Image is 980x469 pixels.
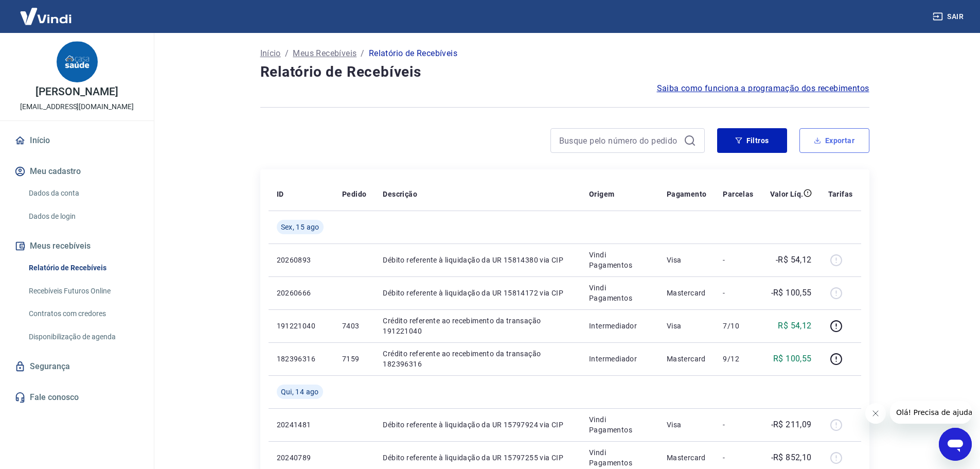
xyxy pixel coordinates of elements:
p: Intermediador [589,321,650,331]
p: Vindi Pagamentos [589,283,650,303]
p: 20241481 [277,420,326,430]
p: 7159 [342,354,366,364]
button: Meu cadastro [12,160,141,183]
p: 20260666 [277,288,326,298]
p: 191221040 [277,321,326,331]
p: - [723,288,753,298]
p: Crédito referente ao recebimento da transação 182396316 [383,349,573,369]
p: [EMAIL_ADDRESS][DOMAIN_NAME] [20,101,134,112]
a: Saiba como funciona a programação dos recebimentos [657,82,869,95]
p: R$ 54,12 [778,320,811,332]
span: Olá! Precisa de ajuda? [6,7,86,15]
button: Filtros [717,128,787,153]
p: Débito referente à liquidação da UR 15797924 via CIP [383,420,573,430]
p: - [723,420,753,430]
p: 9/12 [723,354,753,364]
p: ID [277,189,284,199]
a: Segurança [12,355,141,378]
p: Descrição [383,189,417,199]
input: Busque pelo número do pedido [559,133,680,148]
img: Vindi [12,1,79,32]
a: Fale conosco [12,386,141,409]
p: / [285,47,289,60]
p: Pagamento [667,189,707,199]
p: [PERSON_NAME] [35,86,118,97]
p: Vindi Pagamentos [589,250,650,270]
span: Sex, 15 ago [281,222,319,232]
p: Crédito referente ao recebimento da transação 191221040 [383,316,573,336]
button: Exportar [799,128,869,153]
a: Relatório de Recebíveis [25,257,141,279]
span: Qui, 14 ago [281,387,319,397]
a: Recebíveis Futuros Online [25,281,141,302]
a: Início [12,129,141,152]
a: Início [260,47,281,60]
p: -R$ 852,10 [771,451,812,464]
p: Débito referente à liquidação da UR 15797255 via CIP [383,453,573,463]
a: Meus Recebíveis [293,47,357,60]
p: Visa [667,255,707,265]
p: Tarifas [828,189,853,199]
p: Débito referente à liquidação da UR 15814380 via CIP [383,255,573,265]
p: Visa [667,321,707,331]
p: / [361,47,364,60]
a: Dados de login [25,206,141,227]
p: Valor Líq. [770,189,804,199]
p: - [723,255,753,265]
p: 7/10 [723,321,753,331]
img: 76bee8aa-0cdf-4994-adef-68cb94c950f4.jpeg [57,41,98,82]
p: -R$ 54,12 [776,254,812,266]
p: 7403 [342,321,366,331]
p: Relatório de Recebíveis [369,47,457,60]
iframe: Mensagem da empresa [890,401,972,424]
p: 182396316 [277,354,326,364]
p: Intermediador [589,354,650,364]
p: Pedido [342,189,366,199]
a: Dados da conta [25,183,141,204]
p: 20260893 [277,255,326,265]
p: Visa [667,420,707,430]
p: 20240789 [277,453,326,463]
a: Contratos com credores [25,303,141,324]
a: Disponibilização de agenda [25,326,141,348]
p: -R$ 211,09 [771,419,812,431]
p: Débito referente à liquidação da UR 15814172 via CIP [383,288,573,298]
p: Mastercard [667,288,707,298]
p: Parcelas [723,189,753,199]
p: Origem [589,189,614,199]
p: Vindi Pagamentos [589,414,650,435]
h4: Relatório de Recebíveis [260,62,869,82]
p: Vindi Pagamentos [589,447,650,468]
iframe: Botão para abrir a janela de mensagens [939,428,972,461]
button: Sair [931,7,968,26]
p: - [723,453,753,463]
p: Mastercard [667,453,707,463]
button: Meus recebíveis [12,235,141,257]
p: Mastercard [667,354,707,364]
p: -R$ 100,55 [771,287,812,299]
iframe: Fechar mensagem [865,403,886,424]
p: R$ 100,55 [773,353,812,365]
